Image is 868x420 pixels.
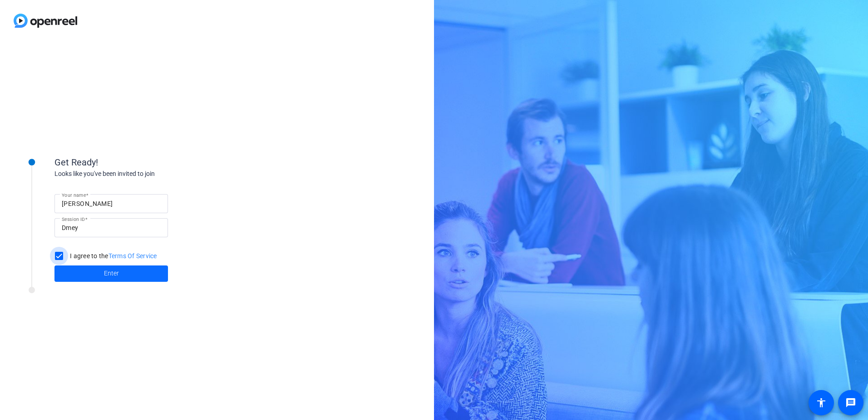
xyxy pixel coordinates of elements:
[816,397,827,408] mat-icon: accessibility
[62,216,85,222] mat-label: Session ID
[54,265,168,282] button: Enter
[108,252,157,260] a: Terms Of Service
[54,169,236,179] div: Looks like you've been invited to join
[104,269,119,278] span: Enter
[54,155,236,169] div: Get Ready!
[845,397,856,408] mat-icon: message
[68,251,157,260] label: I agree to the
[62,192,86,198] mat-label: Your name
